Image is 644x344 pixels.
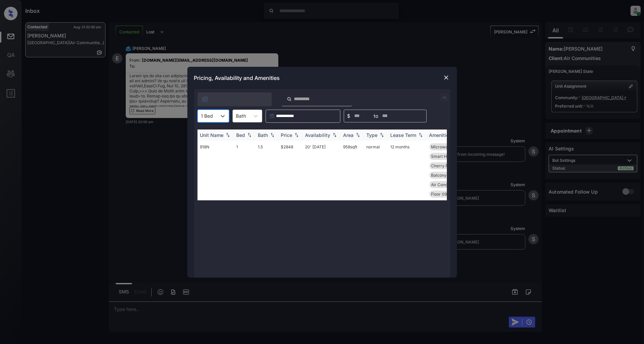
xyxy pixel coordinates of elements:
img: icon-zuma [440,93,449,102]
td: $2848 [278,141,303,200]
div: Bath [258,132,268,138]
div: Pricing, Availability and Amenities [187,67,457,89]
div: Unit Name [200,132,224,138]
td: 1.5 [255,141,278,200]
span: Balcony [431,173,447,178]
td: 1 [234,141,255,200]
img: sorting [331,133,338,137]
span: $ [347,112,350,120]
div: Type [367,132,378,138]
img: sorting [378,133,385,137]
td: 958 sqft [341,141,364,200]
div: Lease Term [391,132,417,138]
span: Air Conditioner [431,182,460,187]
img: sorting [246,133,253,137]
span: Smart Home Door... [431,154,469,159]
img: sorting [269,133,276,137]
div: Price [281,132,293,138]
img: icon-zuma [287,96,292,102]
div: Area [343,132,354,138]
div: Bed [237,132,245,138]
td: 12 months [388,141,427,200]
img: close [443,74,450,81]
img: sorting [293,133,300,137]
img: icon-zuma [202,96,208,103]
span: to [374,112,378,120]
img: sorting [224,133,231,137]
div: Amenities [429,132,452,138]
td: 20' [DATE] [303,141,341,200]
td: 918N [197,141,234,200]
span: Cherry Finish C... [431,163,464,168]
img: sorting [355,133,361,137]
img: sorting [417,133,424,137]
span: Floor 09 [431,192,447,197]
td: normal [364,141,388,200]
div: Availability [305,132,331,138]
span: Microwave [431,144,453,149]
